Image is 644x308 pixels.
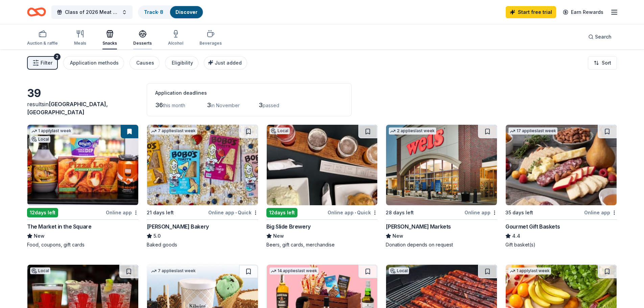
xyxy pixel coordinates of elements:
[150,267,197,275] div: 7 applies last week
[207,101,211,109] span: 3
[208,208,258,217] div: Online app Quick
[27,100,139,116] div: results
[65,8,119,16] span: Class of 2026 Meat & Basket Raffle
[70,59,119,67] div: Application methods
[30,127,73,135] div: 1 apply last week
[144,9,163,15] a: Track· 8
[269,127,290,134] div: Local
[355,210,356,215] span: •
[505,222,560,231] div: Gourmet Gift Baskets
[155,101,163,109] span: 36
[389,127,436,135] div: 2 applies last week
[138,5,204,19] button: Track· 8Discover
[27,241,139,248] div: Food, coupons, gift cards
[389,267,409,274] div: Local
[506,6,556,18] a: Start free trial
[153,232,161,240] span: 5.0
[175,9,197,15] a: Discover
[27,208,58,217] div: 12 days left
[163,102,185,108] span: this month
[602,59,611,67] span: Sort
[266,241,378,248] div: Beers, gift cards, merchandise
[133,27,152,49] button: Desserts
[30,267,50,274] div: Local
[27,27,58,49] button: Auction & raffle
[27,125,138,205] img: Image for The Market in the Square
[150,127,197,135] div: 7 applies last week
[506,125,617,205] img: Image for Gourmet Gift Baskets
[27,222,91,231] div: The Market in the Square
[505,241,617,248] div: Gift basket(s)
[27,87,139,100] div: 39
[266,124,378,248] a: Image for Big Slide BreweryLocal12days leftOnline app•QuickBig Slide BreweryNewBeers, gift cards,...
[204,56,247,70] button: Just added
[155,89,343,97] div: Application deadlines
[199,27,222,49] button: Beverages
[172,59,193,67] div: Eligibility
[27,4,46,20] a: Home
[386,125,497,205] img: Image for Weis Markets
[102,27,117,49] button: Snacks
[27,56,58,70] button: Filter2
[41,59,52,67] span: Filter
[199,41,222,46] div: Beverages
[588,56,617,70] button: Sort
[505,209,533,217] div: 35 days left
[267,125,378,205] img: Image for Big Slide Brewery
[259,101,263,109] span: 3
[266,208,297,217] div: 12 days left
[386,209,414,217] div: 28 days left
[63,56,124,70] button: Application methods
[215,60,242,66] span: Just added
[30,136,50,143] div: Local
[266,222,311,231] div: Big Slide Brewery
[273,232,284,240] span: New
[106,208,139,217] div: Online app
[464,208,497,217] div: Online app
[147,209,174,217] div: 21 days left
[34,232,45,240] span: New
[27,101,108,116] span: [GEOGRAPHIC_DATA], [GEOGRAPHIC_DATA]
[147,241,258,248] div: Baked goods
[211,102,240,108] span: in November
[263,102,279,108] span: passed
[508,127,557,135] div: 17 applies last week
[54,53,61,60] div: 2
[74,41,86,46] div: Meals
[129,56,160,70] button: Causes
[505,124,617,248] a: Image for Gourmet Gift Baskets17 applieslast week35 days leftOnline appGourmet Gift Baskets4.4Gif...
[392,232,403,240] span: New
[165,56,198,70] button: Eligibility
[328,208,378,217] div: Online app Quick
[51,5,133,19] button: Class of 2026 Meat & Basket Raffle
[386,222,451,231] div: [PERSON_NAME] Markets
[102,41,117,46] div: Snacks
[269,267,318,275] div: 14 applies last week
[147,124,258,248] a: Image for Bobo's Bakery7 applieslast week21 days leftOnline app•Quick[PERSON_NAME] Bakery5.0Baked...
[559,6,607,18] a: Earn Rewards
[136,59,154,67] div: Causes
[235,210,237,215] span: •
[147,125,258,205] img: Image for Bobo's Bakery
[583,30,617,44] button: Search
[168,27,183,49] button: Alcohol
[508,267,551,275] div: 1 apply last week
[27,124,139,248] a: Image for The Market in the Square1 applylast weekLocal12days leftOnline appThe Market in the Squ...
[584,208,617,217] div: Online app
[386,124,497,248] a: Image for Weis Markets2 applieslast week28 days leftOnline app[PERSON_NAME] MarketsNewDonation de...
[512,232,520,240] span: 4.4
[168,41,183,46] div: Alcohol
[27,41,58,46] div: Auction & raffle
[27,101,108,116] span: in
[595,33,612,41] span: Search
[133,41,152,46] div: Desserts
[147,222,209,231] div: [PERSON_NAME] Bakery
[74,27,86,49] button: Meals
[386,241,497,248] div: Donation depends on request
